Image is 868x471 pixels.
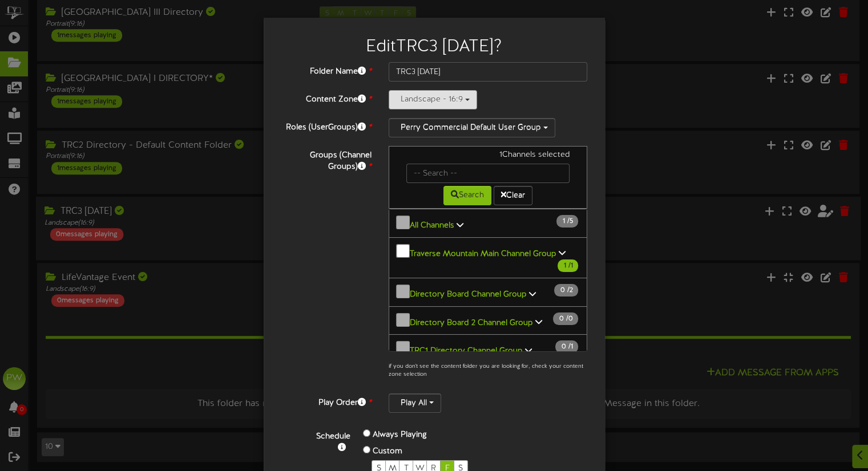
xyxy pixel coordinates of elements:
[563,262,568,270] span: 1
[389,278,588,307] button: Directory Board Channel Group 0 /2
[554,284,578,297] span: / 2
[272,393,380,409] label: Play Order
[373,446,402,457] label: Custom
[410,221,454,230] b: All Channels
[389,209,588,238] button: All Channels 1 /5
[389,393,441,413] button: Play All
[406,164,570,183] input: -- Search --
[561,343,568,351] span: 0
[389,118,555,137] button: Perry Commercial Default User Group
[389,334,588,363] button: TRC1 Directory Channel Group 0 /1
[272,90,380,105] label: Content Zone
[559,315,566,323] span: 0
[562,217,567,225] span: 1
[373,429,427,441] label: Always Playing
[272,146,380,173] label: Groups (Channel Groups)
[281,38,588,56] h2: Edit TRC3 [DATE] ?
[398,149,579,164] div: 1 Channels selected
[316,432,350,441] b: Schedule
[410,290,527,299] b: Directory Board Channel Group
[555,340,578,353] span: / 1
[443,186,491,205] button: Search
[560,286,567,294] span: 0
[494,186,532,205] button: Clear
[272,62,380,78] label: Folder Name
[410,318,533,327] b: Directory Board 2 Channel Group
[556,215,578,228] span: / 5
[389,237,588,279] button: Traverse Mountain Main Channel Group 1 /1
[389,90,477,109] button: Landscape - 16:9
[389,306,588,335] button: Directory Board 2 Channel Group 0 /0
[558,259,578,272] span: / 1
[389,62,588,82] input: Folder Name
[410,347,523,355] b: TRC1 Directory Channel Group
[410,249,556,258] b: Traverse Mountain Main Channel Group
[553,312,578,325] span: / 0
[272,118,380,133] label: Roles (UserGroups)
